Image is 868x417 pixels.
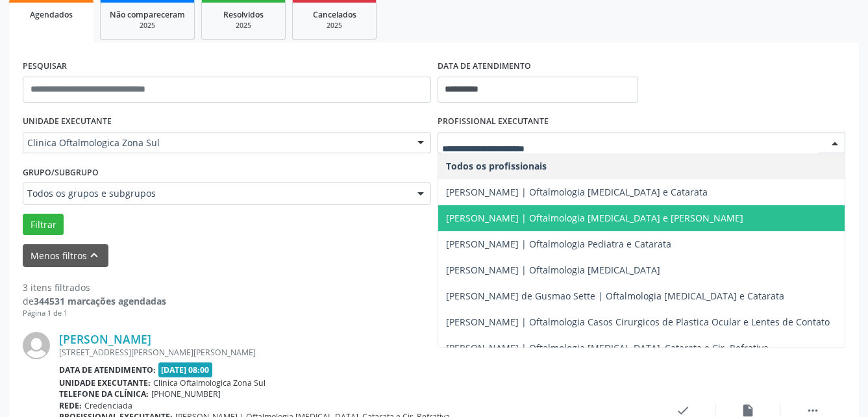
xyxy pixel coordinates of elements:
[313,9,356,20] span: Cancelados
[34,295,166,307] strong: 344531 marcações agendadas
[87,248,101,262] i: keyboard_arrow_up
[446,290,784,302] span: [PERSON_NAME] de Gusmao Sette | Oftalmologia [MEDICAL_DATA] e Catarata
[23,294,166,308] div: de
[446,316,830,328] span: [PERSON_NAME] | Oftalmologia Casos Cirurgicos de Plastica Ocular e Lentes de Contato
[23,281,166,294] div: 3 itens filtrados
[84,400,132,411] span: Credenciada
[59,388,149,399] b: Telefone da clínica:
[27,187,404,200] span: Todos os grupos e subgrupos
[446,264,660,276] span: [PERSON_NAME] | Oftalmologia [MEDICAL_DATA]
[59,364,156,375] b: Data de atendimento:
[59,347,651,358] div: [STREET_ADDRESS][PERSON_NAME][PERSON_NAME]
[110,21,185,31] div: 2025
[211,21,276,31] div: 2025
[302,21,367,31] div: 2025
[446,160,547,172] span: Todos os profissionais
[151,388,221,399] span: [PHONE_NUMBER]
[446,212,743,224] span: [PERSON_NAME] | Oftalmologia [MEDICAL_DATA] e [PERSON_NAME]
[223,9,264,20] span: Resolvidos
[438,112,549,132] label: PROFISSIONAL EXECUTANTE
[446,186,708,198] span: [PERSON_NAME] | Oftalmologia [MEDICAL_DATA] e Catarata
[23,332,50,359] img: img
[23,57,67,77] label: PESQUISAR
[30,9,73,20] span: Agendados
[110,9,185,20] span: Não compareceram
[23,214,64,236] button: Filtrar
[23,244,108,267] button: Menos filtroskeyboard_arrow_up
[23,308,166,319] div: Página 1 de 1
[59,400,82,411] b: Rede:
[446,238,671,250] span: [PERSON_NAME] | Oftalmologia Pediatra e Catarata
[59,377,151,388] b: Unidade executante:
[438,57,531,77] label: DATA DE ATENDIMENTO
[158,362,213,377] span: [DATE] 08:00
[59,332,151,346] a: [PERSON_NAME]
[27,136,404,149] span: Clinica Oftalmologica Zona Sul
[23,162,99,183] label: Grupo/Subgrupo
[153,377,266,388] span: Clinica Oftalmologica Zona Sul
[446,342,769,354] span: [PERSON_NAME] | Oftalmologia [MEDICAL_DATA], Catarata e Cir. Refrativa
[23,112,112,132] label: UNIDADE EXECUTANTE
